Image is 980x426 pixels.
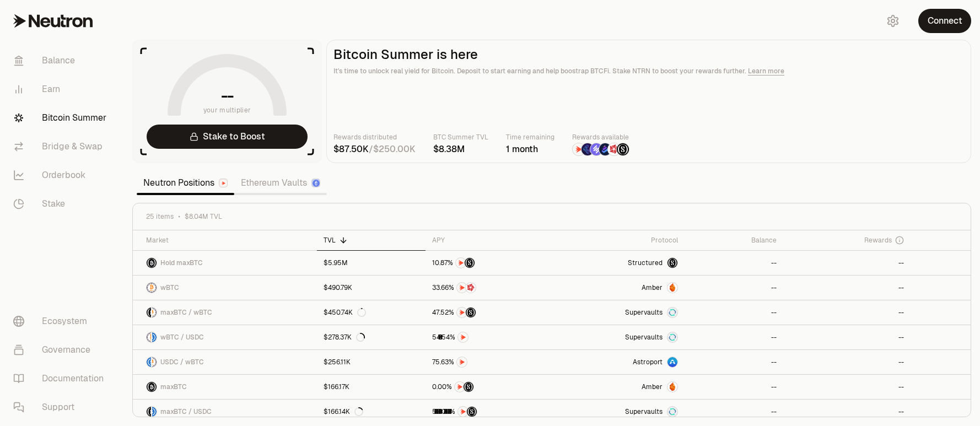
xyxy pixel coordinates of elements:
[160,333,204,342] span: wBTC / USDC
[133,375,317,399] a: maxBTC LogomaxBTC
[147,357,151,367] img: USDC Logo
[685,325,784,349] a: --
[324,333,365,342] div: $278.37K
[4,190,119,218] a: Stake
[667,332,677,342] img: Supervaults
[160,258,203,267] span: Hold maxBTC
[234,172,327,194] a: Ethereum Vaults
[333,132,416,143] p: Rewards distributed
[556,276,685,300] a: AmberAmber
[160,283,179,292] span: wBTC
[133,300,317,325] a: maxBTC LogowBTC LogomaxBTC / wBTC
[147,382,157,392] img: maxBTC Logo
[324,407,363,416] div: $166.14K
[324,308,366,317] div: $450.74K
[333,143,416,156] div: /
[4,75,119,104] a: Earn
[633,358,663,366] span: Astroport
[467,407,477,417] img: Structured Points
[667,382,677,392] img: Amber
[456,258,466,268] img: NTRN
[4,104,119,132] a: Bitcoin Summer
[466,283,476,293] img: Mars Fragments
[506,143,554,156] div: 1 month
[152,332,157,342] img: USDC Logo
[426,400,556,424] a: NTRNStructured Points
[556,375,685,399] a: AmberAmber
[642,382,663,391] span: Amber
[426,300,556,325] a: NTRNStructured Points
[628,258,663,267] span: Structured
[203,105,251,116] span: your multiplier
[685,300,784,325] a: --
[457,308,467,317] img: NTRN
[324,283,352,292] div: $490.79K
[152,407,157,417] img: USDC Logo
[317,325,426,349] a: $278.37K
[783,276,910,300] a: --
[317,300,426,325] a: $450.74K
[556,251,685,275] a: StructuredmaxBTC
[667,258,677,268] img: maxBTC
[433,132,488,143] p: BTC Summer TVL
[324,358,351,366] div: $256.11K
[313,180,320,187] img: Ethereum Logo
[147,308,151,317] img: maxBTC Logo
[324,258,348,267] div: $5.95M
[556,325,685,349] a: SupervaultsSupervaults
[333,66,964,77] p: It's time to unlock real yield for Bitcoin. Deposit to start earning and help boostrap BTCFi. Sta...
[160,382,187,391] span: maxBTC
[556,300,685,325] a: SupervaultsSupervaults
[4,161,119,190] a: Orderbook
[572,132,629,143] p: Rewards available
[133,350,317,374] a: USDC LogowBTC LogoUSDC / wBTC
[581,143,594,155] img: EtherFi Points
[590,143,602,155] img: Solv Points
[4,336,119,364] a: Governance
[625,333,663,342] span: Supervaults
[220,180,227,187] img: Neutron Logo
[667,308,677,317] img: Supervaults
[160,358,204,366] span: USDC / wBTC
[457,357,467,367] img: NTRN
[185,212,222,221] span: $8.04M TVL
[667,283,677,293] img: Amber
[4,132,119,161] a: Bridge & Swap
[556,400,685,424] a: SupervaultsSupervaults
[426,276,556,300] a: NTRNMars Fragments
[317,251,426,275] a: $5.95M
[617,143,629,155] img: Structured Points
[147,283,157,293] img: wBTC Logo
[147,407,151,417] img: maxBTC Logo
[783,325,910,349] a: --
[432,332,549,343] button: NTRN
[147,125,308,149] a: Stake to Boost
[608,143,620,155] img: Mars Fragments
[918,9,971,33] button: Connect
[691,236,777,245] div: Balance
[458,332,468,342] img: NTRN
[4,46,119,75] a: Balance
[432,357,549,368] button: NTRN
[317,400,426,424] a: $166.14K
[465,258,475,268] img: Structured Points
[133,276,317,300] a: wBTC LogowBTC
[133,325,317,349] a: wBTC LogoUSDC LogowBTC / USDC
[748,67,784,76] a: Learn more
[783,375,910,399] a: --
[152,357,157,367] img: wBTC Logo
[146,236,310,245] div: Market
[685,251,784,275] a: --
[317,350,426,374] a: $256.11K
[783,251,910,275] a: --
[146,212,174,221] span: 25 items
[4,364,119,393] a: Documentation
[432,282,549,293] button: NTRNMars Fragments
[642,283,663,292] span: Amber
[458,407,468,417] img: NTRN
[324,382,349,391] div: $166.17K
[147,332,151,342] img: wBTC Logo
[426,350,556,374] a: NTRN
[783,300,910,325] a: --
[685,400,784,424] a: --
